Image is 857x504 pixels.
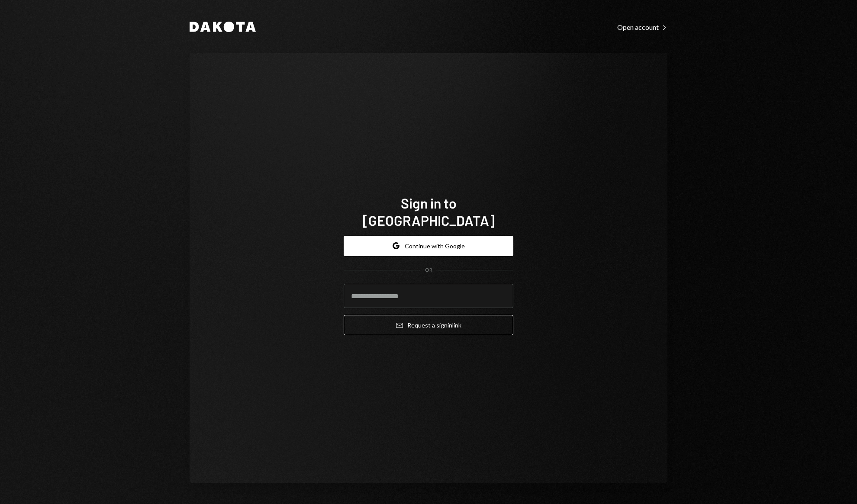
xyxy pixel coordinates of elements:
[617,23,667,32] div: Open account
[617,22,667,32] a: Open account
[344,315,513,335] button: Request a signinlink
[425,266,432,274] div: OR
[344,236,513,256] button: Continue with Google
[344,194,513,229] h1: Sign in to [GEOGRAPHIC_DATA]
